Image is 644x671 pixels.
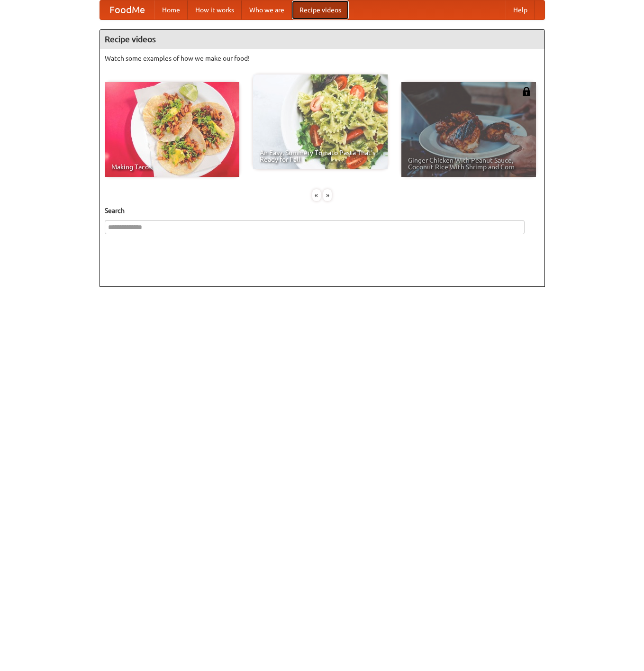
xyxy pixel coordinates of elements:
h5: Search [105,206,540,215]
div: « [312,189,321,201]
a: Home [154,0,188,19]
span: An Easy, Summery Tomato Pasta That's Ready for Fall [260,149,381,163]
a: Help [506,0,535,19]
img: 483408.png [522,87,531,96]
a: How it works [188,0,242,19]
a: Making Tacos [105,82,239,177]
h4: Recipe videos [100,30,544,49]
div: » [323,189,332,201]
a: Who we are [242,0,292,19]
p: Watch some examples of how we make our food! [105,54,540,63]
span: Making Tacos [111,164,233,170]
a: An Easy, Summery Tomato Pasta That's Ready for Fall [253,74,388,169]
a: Recipe videos [292,0,349,19]
a: FoodMe [100,0,154,19]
